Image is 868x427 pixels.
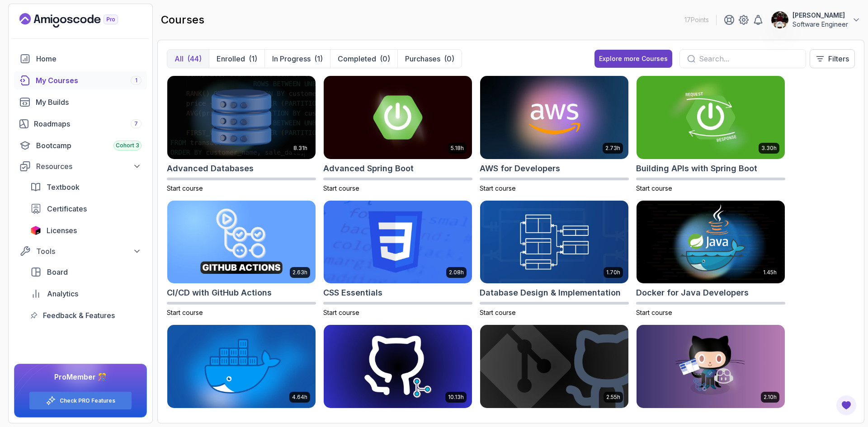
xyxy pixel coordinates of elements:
[167,411,267,424] h2: Docker For Professionals
[405,53,440,64] p: Purchases
[828,53,849,64] p: Filters
[338,53,376,64] p: Completed
[272,53,311,64] p: In Progress
[771,11,861,29] button: user profile image[PERSON_NAME]Software Engineer
[764,394,777,401] p: 2.10h
[292,269,307,276] p: 2.63h
[637,325,785,408] img: GitHub Toolkit card
[47,288,78,299] span: Analytics
[637,76,785,159] img: Building APIs with Spring Boot card
[167,184,203,192] span: Start course
[324,76,472,159] img: Advanced Spring Boot card
[264,50,330,68] button: In Progress(1)
[812,371,868,413] iframe: chat widget
[793,11,848,20] p: [PERSON_NAME]
[451,145,464,152] p: 5.18h
[606,394,620,401] p: 2.55h
[30,226,41,235] img: jetbrains icon
[323,309,359,316] span: Start course
[480,325,628,408] img: Git & GitHub Fundamentals card
[480,309,516,316] span: Start course
[599,54,668,63] div: Explore more Courses
[167,162,254,175] h2: Advanced Databases
[14,136,147,155] a: bootcamp
[480,184,516,192] span: Start course
[323,184,359,192] span: Start course
[793,20,848,29] p: Software Engineer
[25,200,147,218] a: certificates
[397,50,462,68] button: Purchases(0)
[14,158,147,174] button: Resources
[636,286,749,299] h2: Docker for Java Developers
[249,53,257,64] div: (1)
[324,201,472,284] img: CSS Essentials card
[47,225,77,236] span: Licenses
[25,178,147,196] a: textbook
[771,11,788,28] img: user profile image
[135,77,137,84] span: 1
[637,201,785,284] img: Docker for Java Developers card
[209,50,264,68] button: Enrolled(1)
[636,309,672,316] span: Start course
[594,50,672,68] button: Explore more Courses
[36,161,142,172] div: Resources
[448,394,464,401] p: 10.13h
[167,286,272,299] h2: CI/CD with GitHub Actions
[699,53,798,64] input: Search...
[684,15,709,24] p: 17 Points
[14,115,147,133] a: roadmaps
[167,325,316,408] img: Docker For Professionals card
[217,53,245,64] p: Enrolled
[480,76,628,159] img: AWS for Developers card
[330,50,397,68] button: Completed(0)
[606,269,620,276] p: 1.70h
[60,397,115,404] a: Check PRO Features
[14,71,147,89] a: courses
[480,201,628,284] img: Database Design & Implementation card
[29,391,132,410] button: Check PRO Features
[19,13,139,28] a: Landing page
[36,140,142,151] div: Bootcamp
[36,75,142,86] div: My Courses
[636,162,757,175] h2: Building APIs with Spring Boot
[480,286,621,299] h2: Database Design & Implementation
[810,49,855,68] button: Filters
[36,97,142,108] div: My Builds
[167,76,316,159] img: Advanced Databases card
[167,201,316,284] img: CI/CD with GitHub Actions card
[323,286,382,299] h2: CSS Essentials
[293,145,307,152] p: 8.31h
[34,118,142,129] div: Roadmaps
[605,145,620,152] p: 2.73h
[36,246,142,257] div: Tools
[43,310,115,321] span: Feedback & Features
[292,394,307,401] p: 4.64h
[14,50,147,68] a: home
[314,53,323,64] div: (1)
[134,120,138,127] span: 7
[25,263,147,281] a: board
[636,411,693,424] h2: GitHub Toolkit
[636,184,672,192] span: Start course
[449,269,464,276] p: 2.08h
[763,269,777,276] p: 1.45h
[480,162,560,175] h2: AWS for Developers
[761,145,777,152] p: 3.30h
[480,411,587,424] h2: Git & GitHub Fundamentals
[116,142,139,149] span: Cohort 3
[14,93,147,111] a: builds
[25,285,147,303] a: analytics
[444,53,454,64] div: (0)
[161,13,204,27] h2: courses
[187,53,202,64] div: (44)
[324,325,472,408] img: Git for Professionals card
[323,162,414,175] h2: Advanced Spring Boot
[14,243,147,259] button: Tools
[167,309,203,316] span: Start course
[323,411,406,424] h2: Git for Professionals
[380,53,390,64] div: (0)
[47,203,87,214] span: Certificates
[36,53,142,64] div: Home
[47,182,80,192] span: Textbook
